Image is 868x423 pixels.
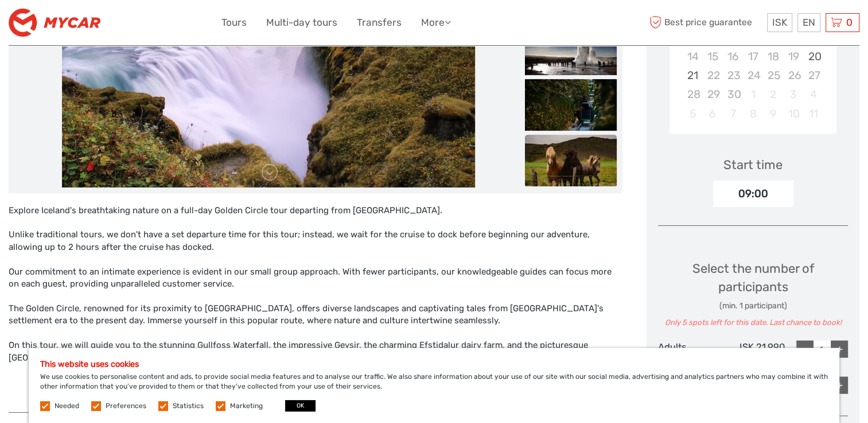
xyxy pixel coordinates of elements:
[106,401,146,411] label: Preferences
[525,135,617,186] img: af9784f202d14595bd2de392df2c0816_slider_thumbnail.jpg
[783,104,803,123] div: Not available Friday, October 10th, 2025
[743,85,763,104] div: Not available Wednesday, October 1st, 2025
[804,85,824,104] div: Not available Saturday, October 4th, 2025
[703,66,723,85] div: Not available Monday, September 22nd, 2025
[29,348,839,423] div: We use cookies to personalise content and ads, to provide social media features and to analyse ou...
[173,401,204,411] label: Statistics
[525,79,617,131] img: 2a5827eb00144b21aabdf2dd06105b64_slider_thumbnail.jpg
[357,14,402,31] a: Transfers
[658,260,848,328] div: Select the number of participants
[682,85,702,104] div: Not available Sunday, September 28th, 2025
[40,359,828,369] h5: This website uses cookies
[743,104,763,123] div: Not available Wednesday, October 8th, 2025
[804,104,824,123] div: Not available Saturday, October 11th, 2025
[831,377,848,394] div: +
[16,20,130,29] p: We're away right now. Please check back later!
[9,9,100,37] img: 3195-1797b0cd-02a8-4b19-8eb3-e1b3e2a469b3_logo_small.png
[763,47,783,66] div: Not available Thursday, September 18th, 2025
[266,14,337,31] a: Multi-day tours
[55,401,79,411] label: Needed
[703,47,723,66] div: Not available Monday, September 15th, 2025
[844,17,854,28] span: 0
[796,340,813,358] div: -
[658,340,721,365] div: Adults
[658,300,848,312] div: (min. 1 participant)
[783,66,803,85] div: Not available Friday, September 26th, 2025
[763,66,783,85] div: Not available Thursday, September 25th, 2025
[703,104,723,123] div: Not available Monday, October 6th, 2025
[722,340,785,365] div: ISK 21,990
[285,400,316,412] button: OK
[804,66,824,85] div: Not available Saturday, September 27th, 2025
[804,47,824,66] div: Choose Saturday, September 20th, 2025
[713,181,793,207] div: 09:00
[658,318,848,328] div: Only 5 spots left for this date. Last chance to book!
[797,13,820,32] div: EN
[723,66,743,85] div: Not available Tuesday, September 23rd, 2025
[682,47,702,66] div: Not available Sunday, September 14th, 2025
[743,47,763,66] div: Not available Wednesday, September 17th, 2025
[221,14,247,31] a: Tours
[647,13,764,32] span: Best price guarantee
[674,9,833,123] div: month 2025-09
[772,17,787,28] span: ISK
[783,85,803,104] div: Not available Friday, October 3rd, 2025
[723,104,743,123] div: Not available Tuesday, October 7th, 2025
[723,47,743,66] div: Not available Tuesday, September 16th, 2025
[421,14,451,31] a: More
[723,85,743,104] div: Not available Tuesday, September 30th, 2025
[743,66,763,85] div: Not available Wednesday, September 24th, 2025
[763,85,783,104] div: Not available Thursday, October 2nd, 2025
[525,23,617,75] img: 9a021bd1cbf64f2fa69e28c0fdb5d171_slider_thumbnail.jpg
[763,104,783,123] div: Not available Thursday, October 9th, 2025
[682,66,702,85] div: Choose Sunday, September 21st, 2025
[230,401,263,411] label: Marketing
[783,47,803,66] div: Not available Friday, September 19th, 2025
[682,104,702,123] div: Not available Sunday, October 5th, 2025
[703,85,723,104] div: Not available Monday, September 29th, 2025
[9,205,622,401] div: Explore Iceland's breathtaking nature on a full-day Golden Circle tour departing from [GEOGRAPHIC...
[723,156,783,174] div: Start time
[831,340,848,358] div: +
[132,18,146,32] button: Open LiveChat chat widget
